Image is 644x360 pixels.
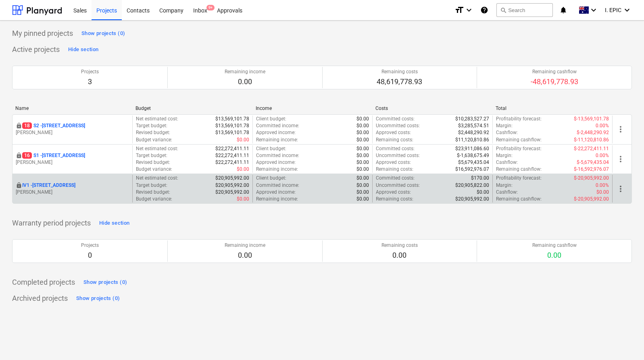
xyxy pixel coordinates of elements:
[136,122,167,129] p: Target budget :
[464,5,474,15] i: keyboard_arrow_down
[136,145,178,152] p: Net estimated cost :
[496,106,609,111] div: Total
[496,145,542,152] p: Profitability forecast :
[455,137,489,143] p: $11,120,810.86
[496,122,513,129] p: Margin :
[477,189,489,196] p: $0.00
[377,68,422,75] p: Remaining costs
[81,77,99,87] p: 3
[81,250,99,260] p: 0
[225,68,265,75] p: Remaining income
[256,122,299,129] p: Committed income :
[99,219,129,228] div: Hide section
[589,5,598,15] i: keyboard_arrow_down
[376,166,413,173] p: Remaining costs :
[455,182,489,189] p: $20,905,822.00
[500,7,506,13] span: search
[458,159,489,166] p: $5,679,435.04
[16,152,22,159] span: locked
[356,137,369,143] p: $0.00
[496,175,542,182] p: Profitability forecast :
[356,129,369,136] p: $0.00
[574,196,609,203] p: $-20,905,992.00
[12,29,73,38] p: My pinned projects
[16,189,129,196] p: [PERSON_NAME]
[376,196,413,203] p: Remaining costs :
[622,5,632,15] i: keyboard_arrow_down
[97,217,131,230] button: Hide section
[22,122,85,129] p: S2 - [STREET_ADDRESS]
[376,182,420,189] p: Uncommitted costs :
[375,106,489,111] div: Costs
[381,250,418,260] p: 0.00
[455,145,489,152] p: $23,911,086.60
[381,242,418,249] p: Remaining costs
[376,159,411,166] p: Approved costs :
[455,166,489,173] p: $16,592,976.07
[480,5,488,15] i: Knowledge base
[215,152,249,159] p: $22,272,411.11
[256,175,286,182] p: Client budget :
[16,182,129,196] div: IV1 -[STREET_ADDRESS][PERSON_NAME]
[16,159,129,166] p: [PERSON_NAME]
[596,182,609,189] p: 0.00%
[237,137,249,143] p: $0.00
[16,182,22,188] span: locked
[458,129,489,136] p: $2,448,290.92
[16,182,22,189] div: This project is confidential
[574,166,609,173] p: $-16,592,976.07
[496,166,542,173] p: Remaining cashflow :
[574,116,609,122] p: $-13,569,101.78
[136,196,172,203] p: Budget variance :
[256,159,296,166] p: Approved income :
[256,137,298,143] p: Remaining income :
[81,29,125,38] div: Show projects (0)
[15,106,129,111] div: Name
[496,116,542,122] p: Profitability forecast :
[16,152,129,166] div: 16S1 -[STREET_ADDRESS][PERSON_NAME]
[136,159,170,166] p: Revised budget :
[496,3,553,17] button: Search
[376,122,420,129] p: Uncommitted costs :
[215,175,249,182] p: $20,905,992.00
[376,129,411,136] p: Approved costs :
[356,152,369,159] p: $0.00
[531,77,578,87] p: -48,619,778.93
[22,122,32,129] span: 18
[596,122,609,129] p: 0.00%
[496,159,518,166] p: Cashflow :
[12,277,75,287] p: Completed projects
[532,242,577,249] p: Remaining cashflow
[577,129,609,136] p: $-2,448,290.92
[16,122,129,136] div: 18S2 -[STREET_ADDRESS][PERSON_NAME]
[596,152,609,159] p: 0.00%
[376,145,415,152] p: Committed costs :
[215,122,249,129] p: $13,569,101.78
[256,106,369,111] div: Income
[356,116,369,122] p: $0.00
[574,175,609,182] p: $-20,905,992.00
[16,122,22,129] span: locked
[136,189,170,196] p: Revised budget :
[225,250,265,260] p: 0.00
[377,77,422,87] p: 48,619,778.93
[136,175,178,182] p: Net estimated cost :
[206,5,215,10] span: 9+
[12,45,60,54] p: Active projects
[356,175,369,182] p: $0.00
[256,145,286,152] p: Client budget :
[457,152,489,159] p: $-1,638,675.49
[215,159,249,166] p: $22,272,411.11
[376,116,415,122] p: Committed costs :
[215,129,249,136] p: $13,569,101.78
[356,122,369,129] p: $0.00
[12,294,68,303] p: Archived projects
[81,68,99,75] p: Projects
[559,5,567,15] i: notifications
[81,242,99,249] p: Projects
[215,116,249,122] p: $13,569,101.78
[256,196,298,203] p: Remaining income :
[376,175,415,182] p: Committed costs :
[136,166,172,173] p: Budget variance :
[471,175,489,182] p: $170.00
